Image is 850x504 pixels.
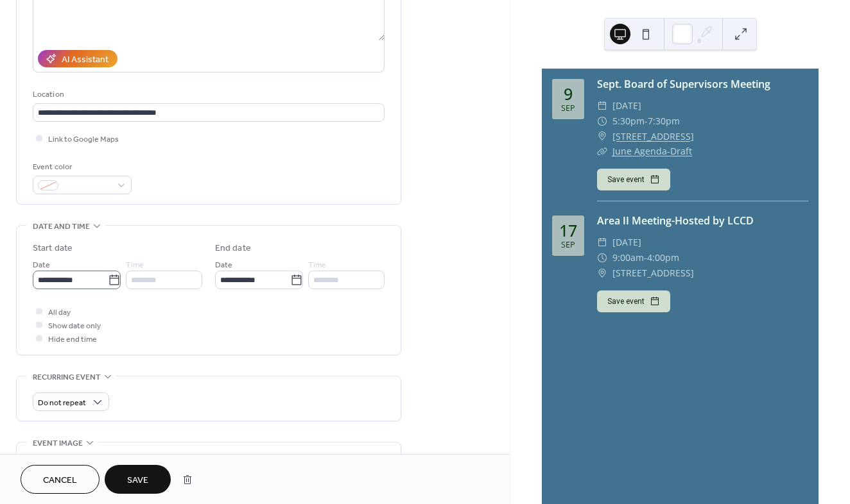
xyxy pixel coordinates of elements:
span: Time [308,258,326,272]
a: Sept. Board of Supervisors Meeting [597,77,770,91]
span: Do not repeat [38,396,86,410]
span: 9:00am [612,250,644,265]
span: [DATE] [612,235,641,250]
button: Save event [597,290,670,312]
div: Start date [33,242,73,255]
div: 9 [564,86,573,102]
span: Show date only [48,319,101,333]
div: Area II Meeting-Hosted by LCCD [597,213,808,228]
div: End date [215,242,251,255]
div: ​ [597,129,607,144]
div: Event color [33,160,129,174]
div: 17 [559,223,577,239]
span: Link to Google Maps [48,133,119,146]
div: ​ [597,265,607,281]
span: - [644,250,647,265]
span: Hide end time [48,333,97,346]
span: Event image [33,437,83,450]
button: Cancel [21,465,100,494]
span: Date [33,258,50,272]
div: ​ [597,98,607,113]
div: Location [33,88,382,101]
span: Cancel [43,474,77,487]
span: Time [126,258,144,272]
button: Save [105,465,171,494]
a: [STREET_ADDRESS] [612,129,694,144]
div: Sep [561,105,575,113]
span: Recurring event [33,371,101,384]
div: ​ [597,250,607,265]
span: Save [127,474,148,487]
div: ​ [597,144,607,159]
button: Save event [597,169,670,190]
div: AI Assistant [62,53,108,67]
span: Date and time [33,220,90,233]
span: [DATE] [612,98,641,113]
button: AI Assistant [38,50,117,67]
a: June Agenda-Draft [612,145,692,157]
span: 4:00pm [647,250,679,265]
span: 5:30pm [612,113,645,129]
span: [STREET_ADDRESS] [612,265,694,281]
div: ​ [597,235,607,250]
span: Date [215,258,232,272]
span: - [645,113,648,129]
div: Sep [561,241,575,249]
span: All day [48,306,71,319]
div: ​ [597,113,607,129]
span: 7:30pm [648,113,680,129]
